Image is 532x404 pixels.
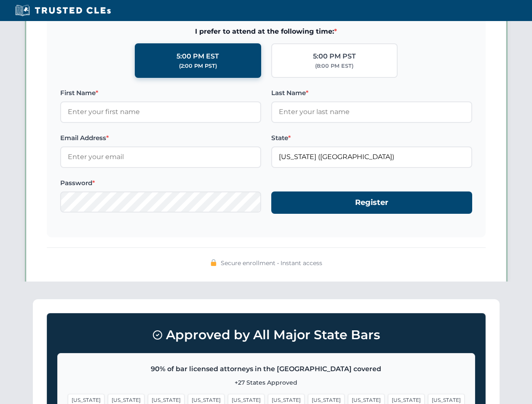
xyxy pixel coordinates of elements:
[60,26,472,37] span: I prefer to attend at the following time:
[210,259,217,266] img: 🔒
[68,364,465,375] p: 90% of bar licensed attorneys in the [GEOGRAPHIC_DATA] covered
[313,51,356,62] div: 5:00 PM PST
[271,88,472,98] label: Last Name
[13,4,113,17] img: Trusted CLEs
[271,101,472,122] input: Enter your last name
[176,51,219,62] div: 5:00 PM EST
[60,133,261,143] label: Email Address
[315,62,353,70] div: (8:00 PM EST)
[60,146,261,167] input: Enter your email
[60,101,261,122] input: Enter your first name
[60,178,261,188] label: Password
[179,62,217,70] div: (2:00 PM PST)
[221,258,322,268] span: Secure enrollment • Instant access
[271,191,472,214] button: Register
[68,378,465,387] p: +27 States Approved
[271,133,472,143] label: State
[57,324,475,346] h3: Approved by All Major State Bars
[271,146,472,167] input: Florida (FL)
[60,88,261,98] label: First Name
